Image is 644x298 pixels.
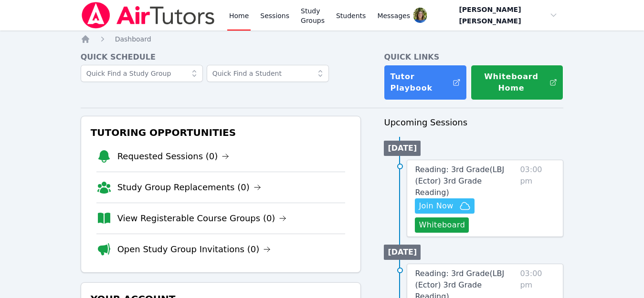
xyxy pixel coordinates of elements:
[117,212,287,225] a: View Registerable Course Groups (0)
[520,164,555,233] span: 03:00 pm
[117,181,261,194] a: Study Group Replacements (0)
[81,2,216,29] img: Air Tutors
[415,164,516,198] a: Reading: 3rd Grade(LBJ (Ector) 3rd Grade Reading)
[384,65,467,100] a: Tutor Playbook
[115,35,151,43] span: Dashboard
[117,243,271,256] a: Open Study Group Invitations (0)
[419,200,453,212] span: Join Now
[89,124,353,141] h3: Tutoring Opportunities
[377,11,410,21] span: Messages
[81,51,361,63] h4: Quick Schedule
[471,65,563,100] button: Whiteboard Home
[415,165,504,197] span: Reading: 3rd Grade ( LBJ (Ector) 3rd Grade Reading )
[117,150,230,163] a: Requested Sessions (0)
[207,65,329,82] input: Quick Find a Student
[384,245,421,260] li: [DATE]
[415,217,469,233] button: Whiteboard
[115,34,151,44] a: Dashboard
[384,116,563,129] h3: Upcoming Sessions
[384,51,563,63] h4: Quick Links
[415,198,474,214] button: Join Now
[81,34,564,44] nav: Breadcrumb
[81,65,203,82] input: Quick Find a Study Group
[384,141,421,156] li: [DATE]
